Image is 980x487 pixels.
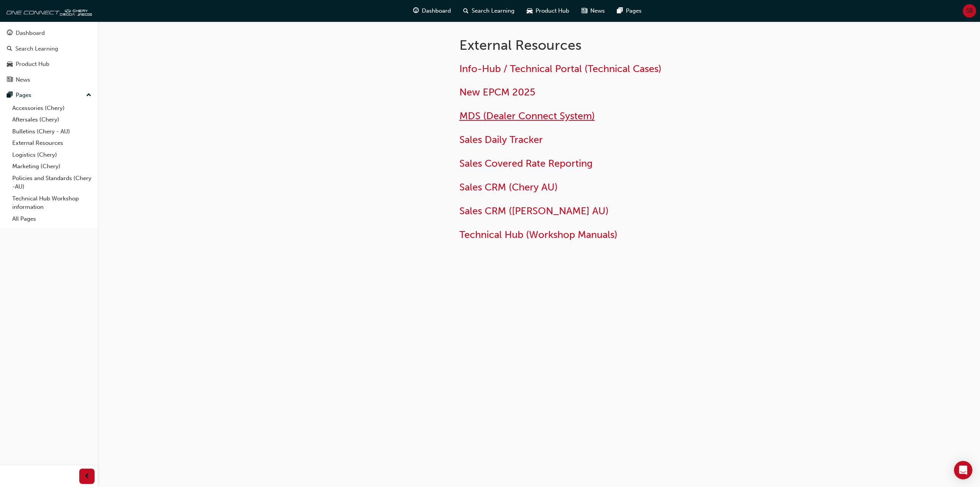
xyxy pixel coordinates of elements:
[9,149,95,161] a: Logistics (Chery)
[459,157,593,169] a: Sales Covered Rate Reporting
[617,6,623,16] span: pages-icon
[9,102,95,114] a: Accessories (Chery)
[3,88,95,102] button: Pages
[463,6,469,16] span: search-icon
[9,193,95,213] a: Technical Hub Workshop information
[9,137,95,149] a: External Resources
[9,126,95,138] a: Bulletins (Chery - AU)
[413,6,419,16] span: guage-icon
[611,3,648,19] a: pages-iconPages
[521,3,575,19] a: car-iconProduct Hub
[459,110,595,122] a: MDS (Dealer Connect System)
[581,6,587,16] span: news-icon
[3,42,95,56] a: Search Learning
[527,6,532,16] span: car-icon
[7,46,12,52] span: search-icon
[963,4,976,18] button: SB
[3,25,95,88] button: DashboardSearch LearningProduct HubNews
[3,26,95,40] a: Dashboard
[86,90,91,100] span: up-icon
[575,3,611,19] a: news-iconNews
[966,7,973,15] span: SB
[422,7,451,15] span: Dashboard
[3,57,95,71] a: Product Hub
[626,7,642,15] span: Pages
[590,7,605,15] span: News
[7,61,13,68] span: car-icon
[16,29,45,38] div: Dashboard
[459,229,617,241] a: Technical Hub (Workshop Manuals)
[3,73,95,87] a: News
[7,92,13,99] span: pages-icon
[459,205,609,217] a: Sales CRM ([PERSON_NAME] AU)
[459,134,543,146] a: Sales Daily Tracker
[7,77,13,84] span: news-icon
[459,181,558,193] a: Sales CRM (Chery AU)
[9,213,95,225] a: All Pages
[7,30,13,37] span: guage-icon
[459,37,710,54] h1: External Resources
[407,3,457,19] a: guage-iconDashboard
[4,3,92,18] img: oneconnect
[536,7,569,15] span: Product Hub
[9,114,95,126] a: Aftersales (Chery)
[9,172,95,193] a: Policies and Standards (Chery -AU)
[459,86,535,98] a: New EPCM 2025
[459,63,661,75] a: Info-Hub / Technical Portal (Technical Cases)
[15,44,58,53] div: Search Learning
[16,75,30,84] div: News
[9,161,95,172] a: Marketing (Chery)
[954,461,972,479] div: Open Intercom Messenger
[84,472,90,481] span: prev-icon
[16,91,31,100] div: Pages
[457,3,521,19] a: search-iconSearch Learning
[472,7,514,15] span: Search Learning
[16,60,49,69] div: Product Hub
